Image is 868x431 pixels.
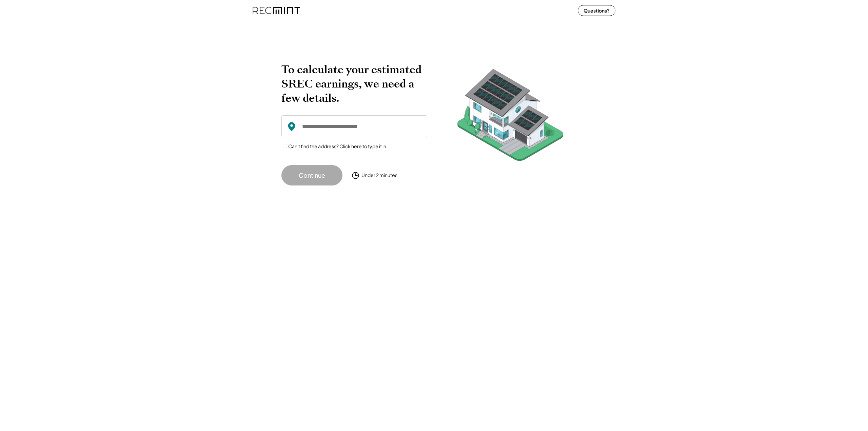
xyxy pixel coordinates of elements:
img: recmint-logotype%403x%20%281%29.jpeg [253,1,300,19]
button: Continue [281,165,342,185]
label: Can't find the address? Click here to type it in. [288,143,388,149]
img: RecMintArtboard%207.png [444,62,576,171]
button: Questions? [578,5,615,16]
div: Under 2 minutes [361,172,397,179]
h2: To calculate your estimated SREC earnings, we need a few details. [281,62,427,105]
